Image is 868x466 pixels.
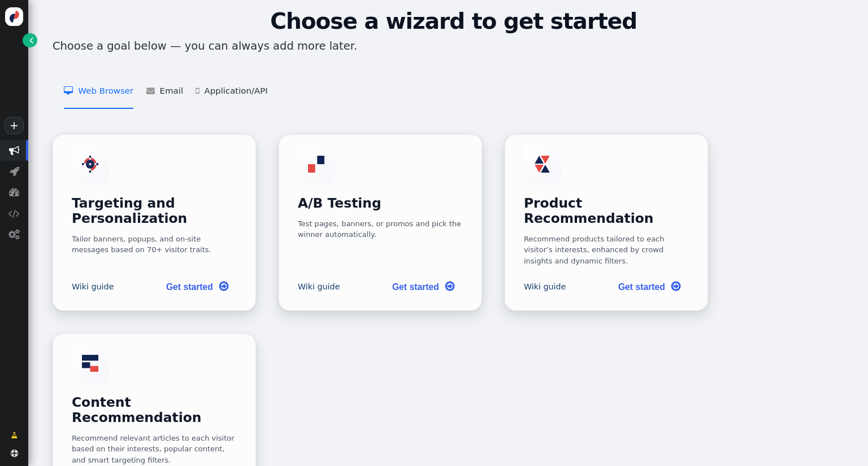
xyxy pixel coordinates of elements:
[29,34,33,46] span: 
[9,145,20,156] span: 
[72,196,237,226] h3: Targeting and Personalization
[9,187,20,197] span: 
[196,74,267,109] li: Application/API
[72,234,237,256] div: Tailor banners, popups, and on-site messages based on 70+ visitor traits.
[298,218,463,240] div: Test pages, banners, or promos and pick the winner automatically.
[219,279,228,294] span: 
[5,7,24,26] img: logo-icon.svg
[146,86,160,95] span: 
[82,355,98,371] img: articles_recom.svg
[383,275,463,298] a: Get started
[308,156,324,172] img: ab.svg
[524,196,689,226] h3: Product Recommendation
[11,450,18,457] span: 
[196,86,204,95] span: 
[72,395,237,425] h3: Content Recommendation
[8,229,20,240] span: 
[64,86,78,95] span: 
[53,38,855,54] p: Choose a goal below — you can always add more later.
[64,74,133,109] li: Web Browser
[8,208,20,219] span: 
[534,156,550,172] img: products_recom.svg
[11,430,18,441] span: 
[157,275,237,298] a: Get started
[82,156,98,172] img: actions.svg
[445,279,454,294] span: 
[72,433,237,466] div: Recommend relevant articles to each visitor based on their interests, popular content, and smart ...
[524,234,689,267] div: Recommend products tailored to each visitor’s interests, enhanced by crowd insights and dynamic f...
[146,74,183,109] li: Email
[5,117,24,134] a: +
[298,196,463,211] h3: A/B Testing
[609,275,689,298] a: Get started
[72,281,114,293] a: Wiki guide
[524,281,566,293] a: Wiki guide
[298,281,340,293] a: Wiki guide
[53,6,855,38] h1: Choose a wizard to get started
[3,426,25,445] a: 
[10,166,19,177] span: 
[671,279,680,294] span: 
[23,33,37,47] a: 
